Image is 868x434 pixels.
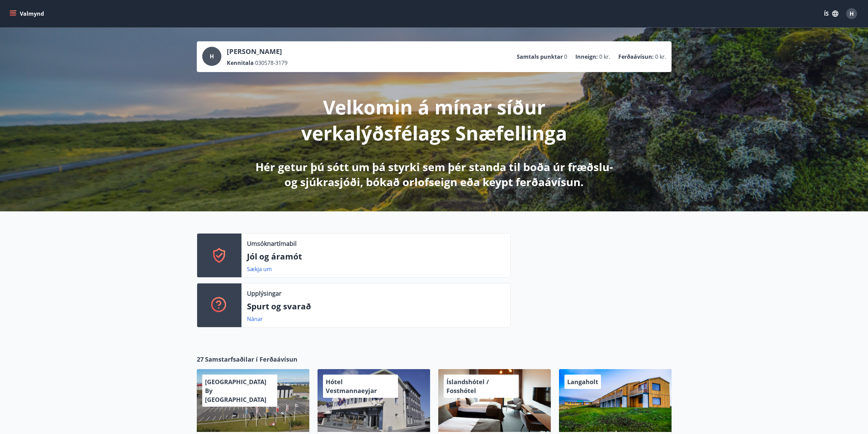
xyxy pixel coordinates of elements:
a: Nánar [247,315,263,323]
p: Samtals punktar [517,53,563,60]
span: Samstarfsaðilar í Ferðaávísun [205,355,297,364]
span: H [210,53,214,60]
p: Spurt og svarað [247,300,505,312]
button: ÍS [820,8,842,20]
span: Íslandshótel / Fosshótel [446,378,489,395]
button: menu [8,8,47,20]
p: Velkomin á mínar síður verkalýðsfélags Snæfellinga [254,94,614,146]
p: [PERSON_NAME] [227,47,288,56]
span: 030578-3179 [255,59,288,67]
span: 0 kr. [655,53,666,60]
span: H [850,10,854,17]
p: Upplýsingar [247,289,281,298]
button: H [843,5,860,22]
a: Sækja um [247,265,272,273]
p: Ferðaávísun : [618,53,654,60]
span: Hótel Vestmannaeyjar [326,378,377,395]
p: Hér getur þú sótt um þá styrki sem þér standa til boða úr fræðslu- og sjúkrasjóði, bókað orlofsei... [254,159,614,190]
p: Umsóknartímabil [247,239,297,248]
p: Inneign : [575,53,598,60]
p: Kennitala [227,59,254,67]
span: 0 [564,53,567,60]
span: 0 kr. [599,53,610,60]
p: Jól og áramót [247,251,505,262]
span: [GEOGRAPHIC_DATA] By [GEOGRAPHIC_DATA] [205,378,266,404]
span: Langaholt [567,378,598,386]
span: 27 [197,355,204,364]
